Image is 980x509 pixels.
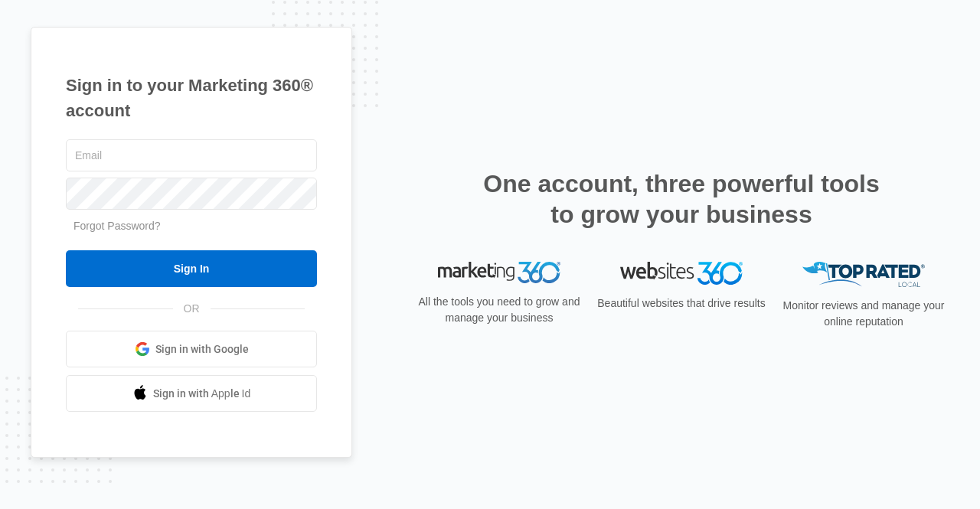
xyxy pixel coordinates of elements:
[778,298,949,330] p: Monitor reviews and manage your online reputation
[479,168,884,230] h2: One account, three powerful tools to grow your business
[596,295,767,312] p: Beautiful websites that drive results
[66,331,317,367] a: Sign in with Google
[66,375,317,412] a: Sign in with Apple Id
[73,220,161,232] a: Forgot Password?
[413,294,585,326] p: All the tools you need to grow and manage your business
[802,262,925,287] img: Top Rated Local
[173,301,211,317] span: OR
[66,73,317,123] h1: Sign in to your Marketing 360® account
[438,262,560,283] img: Marketing 360
[155,341,249,357] span: Sign in with Google
[66,139,317,171] input: Email
[66,250,317,287] input: Sign In
[153,386,251,402] span: Sign in with Apple Id
[620,262,743,284] img: Websites 360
